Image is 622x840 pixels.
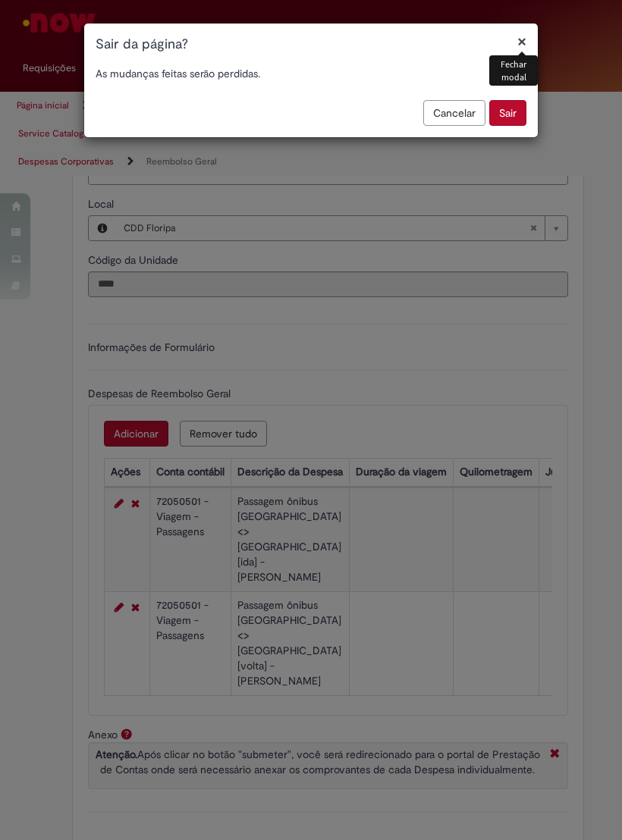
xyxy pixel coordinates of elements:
[517,33,526,49] button: Fechar modal
[96,35,526,55] h1: Sair da página?
[489,100,526,126] button: Sair
[423,100,485,126] button: Cancelar
[489,55,538,86] div: Fechar modal
[96,66,526,81] p: As mudanças feitas serão perdidas.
